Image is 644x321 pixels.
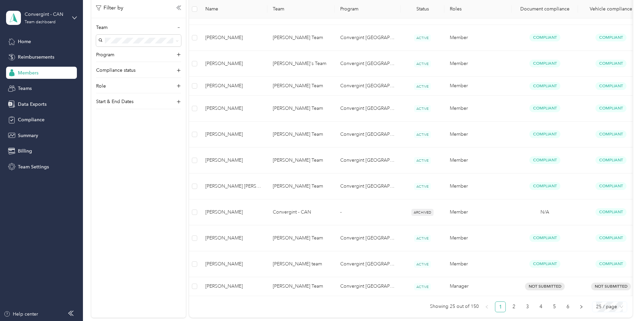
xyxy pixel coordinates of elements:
[200,25,267,51] td: Yanick Lepage
[529,104,560,112] span: Compliant
[595,234,626,242] span: Compliant
[444,251,512,277] td: Member
[335,251,401,277] td: Convergint Canada 2024
[335,25,401,51] td: Convergint Canada 2024
[595,260,626,268] span: Compliant
[495,302,505,312] a: 1
[18,163,49,170] span: Team Settings
[414,131,431,138] span: ACTIVE
[536,302,546,312] a: 4
[549,301,560,312] li: 5
[529,234,560,242] span: Compliant
[591,283,631,290] span: Not Submitted
[595,156,626,164] span: Compliant
[96,51,114,58] p: Program
[444,199,512,225] td: Member
[595,130,626,138] span: Compliant
[414,183,431,190] span: ACTIVE
[267,77,335,96] td: Todd Russell's Team
[200,122,267,148] td: Lindsay D. Nicholson
[200,199,267,225] td: Ian G. Young
[200,277,267,296] td: Angel Mendez Carrera
[562,301,573,312] li: 6
[430,301,479,312] span: Showing 25 out of 150
[529,130,560,138] span: Compliant
[540,208,549,216] span: N/A
[529,182,560,190] span: Compliant
[205,34,262,41] span: [PERSON_NAME]
[335,277,401,296] td: Convergint Canada 2024
[335,148,401,173] td: Convergint Canada 2024
[25,20,56,24] div: Team dashboard
[96,83,106,90] p: Role
[96,67,136,74] p: Compliance status
[18,101,47,108] span: Data Exports
[200,225,267,251] td: Joshua K. Cunningham
[267,51,335,77] td: Makram Al-Farraji's Team
[444,277,512,296] td: Manager
[481,301,492,312] button: left
[96,98,134,105] p: Start & End Dates
[18,54,54,61] span: Reimbursements
[444,225,512,251] td: Member
[583,6,639,12] div: Vehicle compliance
[205,234,262,242] span: [PERSON_NAME]
[481,301,492,312] li: Previous Page
[595,60,626,67] span: Compliant
[414,105,431,112] span: ACTIVE
[267,148,335,173] td: Glenn Hines's Team
[96,4,123,12] p: Filter by
[592,301,627,312] div: Page Size
[18,38,31,45] span: Home
[595,182,626,190] span: Compliant
[414,60,431,67] span: ACTIVE
[267,277,335,296] td: Angel Mendez's Team
[444,173,512,199] td: Member
[444,77,512,96] td: Member
[509,302,519,312] a: 2
[18,69,38,76] span: Members
[335,122,401,148] td: Convergint Canada 2024
[595,104,626,112] span: Compliant
[267,25,335,51] td: Nicolas Martel's Team
[200,51,267,77] td: Desiree M. Pereira
[25,11,67,18] div: Convergint - CAN
[267,251,335,277] td: David Bui's team
[563,302,573,312] a: 6
[205,6,262,12] span: Name
[411,209,434,216] span: ARCHIVED
[444,148,512,173] td: Member
[205,183,262,190] span: [PERSON_NAME] [PERSON_NAME]
[205,131,262,138] span: [PERSON_NAME]
[525,283,565,290] span: Not Submitted
[205,260,262,268] span: [PERSON_NAME]
[485,305,489,309] span: left
[200,77,267,96] td: Mark A. Kelly
[267,225,335,251] td: Angel Mendez's Team
[529,60,560,67] span: Compliant
[444,96,512,122] td: Member
[444,51,512,77] td: Member
[18,116,45,123] span: Compliance
[444,25,512,51] td: Member
[205,208,262,216] span: [PERSON_NAME]
[335,225,401,251] td: Convergint Canada 2024
[205,60,262,67] span: [PERSON_NAME]
[335,173,401,199] td: Convergint Canada 2024
[205,157,262,164] span: [PERSON_NAME]
[495,301,506,312] li: 1
[529,82,560,90] span: Compliant
[4,311,38,318] button: Help center
[414,34,431,41] span: ACTIVE
[335,96,401,122] td: Convergint Canada 2024
[18,132,38,139] span: Summary
[596,302,623,312] span: 25 / page
[595,34,626,41] span: Compliant
[267,96,335,122] td: Todd Russell's Team
[200,148,267,173] td: Stephen L. Beaton
[414,283,431,290] span: ACTIVE
[205,105,262,112] span: [PERSON_NAME]
[205,82,262,90] span: [PERSON_NAME]
[414,83,431,90] span: ACTIVE
[96,24,108,31] p: Team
